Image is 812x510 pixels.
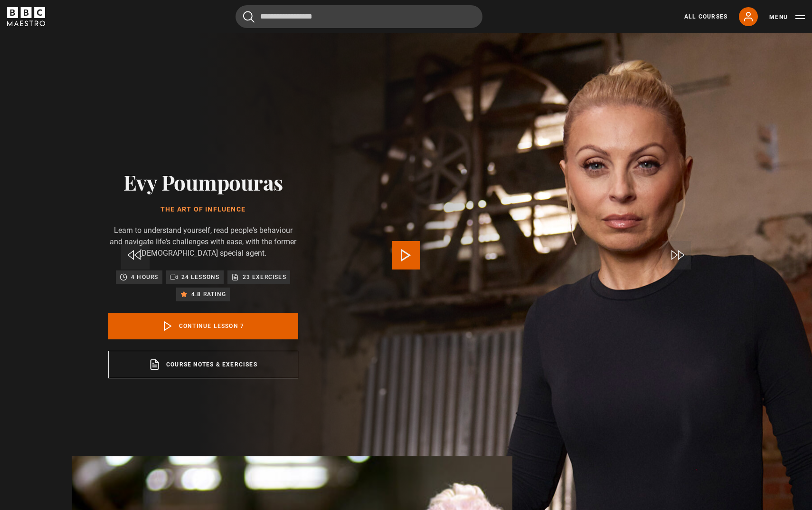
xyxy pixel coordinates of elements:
[108,225,298,259] p: Learn to understand yourself, read people's behaviour and navigate life's challenges with ease, w...
[108,351,298,378] a: Course notes & exercises
[684,12,727,21] a: All Courses
[236,5,482,28] input: Search
[191,289,226,299] p: 4.8 rating
[108,170,298,194] h2: Evy Poumpouras
[7,7,45,26] svg: BBC Maestro
[243,272,286,282] p: 23 exercises
[769,12,805,22] button: Toggle navigation
[131,272,158,282] p: 4 hours
[181,272,220,282] p: 24 lessons
[108,313,298,339] a: Continue lesson 7
[108,206,298,213] h1: The Art of Influence
[243,11,255,23] button: Submit the search query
